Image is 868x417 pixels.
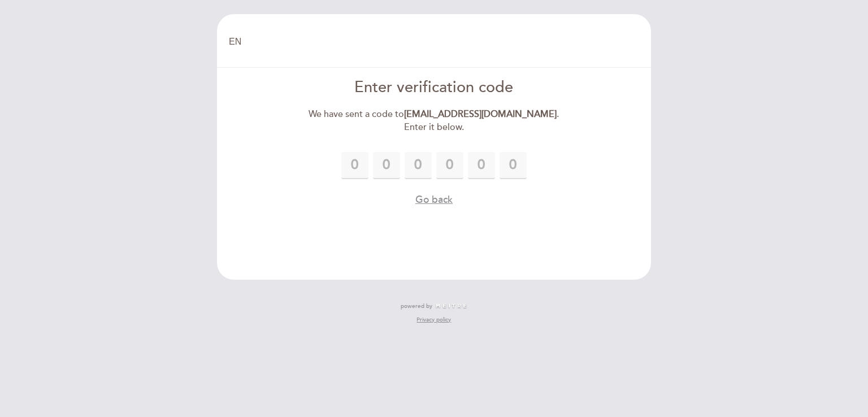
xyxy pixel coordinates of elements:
button: Go back [415,193,453,207]
input: 0 [373,152,400,179]
div: Enter verification code [305,77,564,99]
input: 0 [436,152,463,179]
input: 0 [500,152,527,179]
span: powered by [401,302,432,310]
img: MEITRE [435,303,467,309]
input: 0 [468,152,495,179]
a: powered by [401,302,467,310]
strong: [EMAIL_ADDRESS][DOMAIN_NAME] [404,108,557,120]
input: 0 [341,152,368,179]
input: 0 [405,152,432,179]
div: We have sent a code to . Enter it below. [305,108,564,134]
a: Privacy policy [416,316,451,324]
